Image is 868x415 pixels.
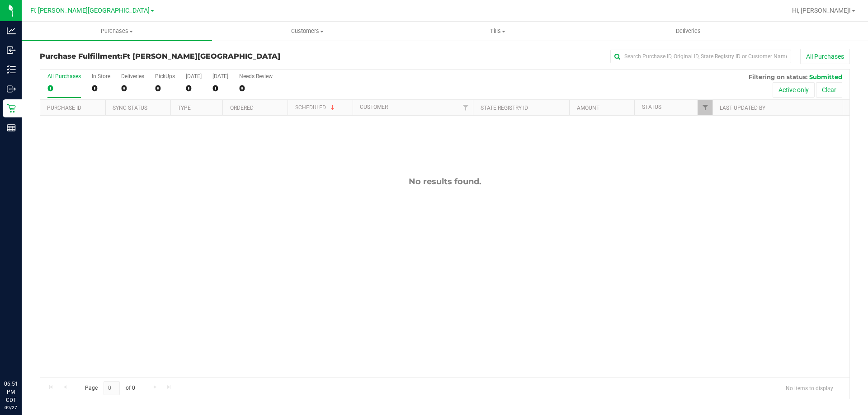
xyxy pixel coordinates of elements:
a: Ordered [230,105,254,111]
a: State Registry ID [481,105,528,111]
p: 09/27 [4,404,18,411]
h3: Purchase Fulfillment: [40,52,310,61]
span: Purchases [22,27,212,35]
button: Clear [816,82,842,98]
a: Status [642,104,661,110]
a: Customer [360,104,388,110]
div: 0 [239,83,273,93]
span: Deliveries [664,27,713,35]
a: Last Updated By [720,105,765,111]
inline-svg: Reports [7,123,16,132]
inline-svg: Inbound [7,46,16,55]
a: Customers [212,22,402,41]
a: Amount [577,105,599,111]
div: 0 [92,83,110,93]
span: Ft [PERSON_NAME][GEOGRAPHIC_DATA] [30,7,150,14]
a: Filter [458,100,473,115]
div: 0 [155,83,175,93]
a: Scheduled [295,104,336,111]
span: Filtering on status: [749,73,807,80]
span: Submitted [809,73,842,80]
a: Deliveries [593,22,783,41]
inline-svg: Inventory [7,65,16,74]
div: 0 [121,83,144,93]
button: All Purchases [800,49,850,64]
div: 0 [212,83,228,93]
span: Customers [212,27,402,35]
a: Sync Status [113,105,147,111]
span: Ft [PERSON_NAME][GEOGRAPHIC_DATA] [123,52,280,61]
inline-svg: Retail [7,104,16,113]
div: [DATE] [186,73,202,79]
a: Purchase ID [47,105,81,111]
div: In Store [92,73,110,79]
span: Tills [403,27,592,35]
iframe: Resource center [9,343,36,370]
div: [DATE] [212,73,228,79]
a: Purchases [22,22,212,41]
button: Active only [773,82,815,98]
div: PickUps [155,73,175,79]
a: Type [178,105,191,111]
span: Page of 0 [77,381,142,395]
a: Filter [698,100,712,115]
div: 0 [47,83,81,93]
span: No items to display [778,381,840,395]
div: Needs Review [239,73,273,79]
div: All Purchases [47,73,81,79]
input: Search Purchase ID, Original ID, State Registry ID or Customer Name... [610,50,791,63]
a: Tills [402,22,593,41]
div: Deliveries [121,73,144,79]
div: No results found. [40,177,849,187]
span: Hi, [PERSON_NAME]! [792,7,851,14]
p: 06:51 PM CDT [4,380,18,404]
div: 0 [186,83,202,93]
inline-svg: Analytics [7,26,16,35]
inline-svg: Outbound [7,84,16,93]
